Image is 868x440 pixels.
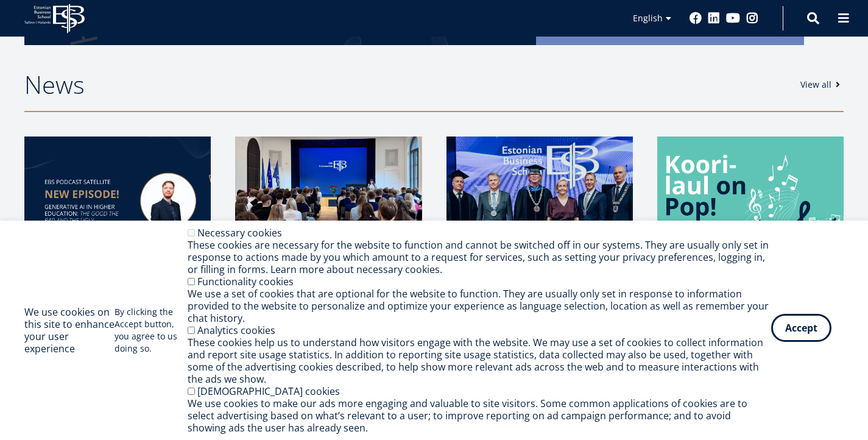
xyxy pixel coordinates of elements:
[690,12,702,24] a: Facebook
[197,226,282,240] label: Necessary cookies
[235,137,422,265] img: a
[446,137,633,265] img: Rector inaugaration
[708,12,720,24] a: Linkedin
[24,306,115,355] h2: We use cookies on this site to enhance your user experience
[188,239,771,275] div: These cookies are necessary for the website to function and cannot be switched off in our systems...
[24,69,788,100] h2: News
[188,336,771,385] div: These cookies help us to understand how visitors engage with the website. We may use a set of coo...
[746,12,758,24] a: Instagram
[657,137,844,265] img: a
[24,137,211,265] img: Satellite #49
[800,79,844,91] a: View all
[115,306,188,355] p: By clicking the Accept button, you agree to us doing so.
[197,275,294,288] label: Functionality cookies
[188,397,771,434] div: We use cookies to make our ads more engaging and valuable to site visitors. Some common applicati...
[726,12,740,24] a: Youtube
[188,288,771,324] div: We use a set of cookies that are optional for the website to function. They are usually only set ...
[197,385,340,398] label: [DEMOGRAPHIC_DATA] cookies
[771,314,831,342] button: Accept
[197,324,275,337] label: Analytics cookies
